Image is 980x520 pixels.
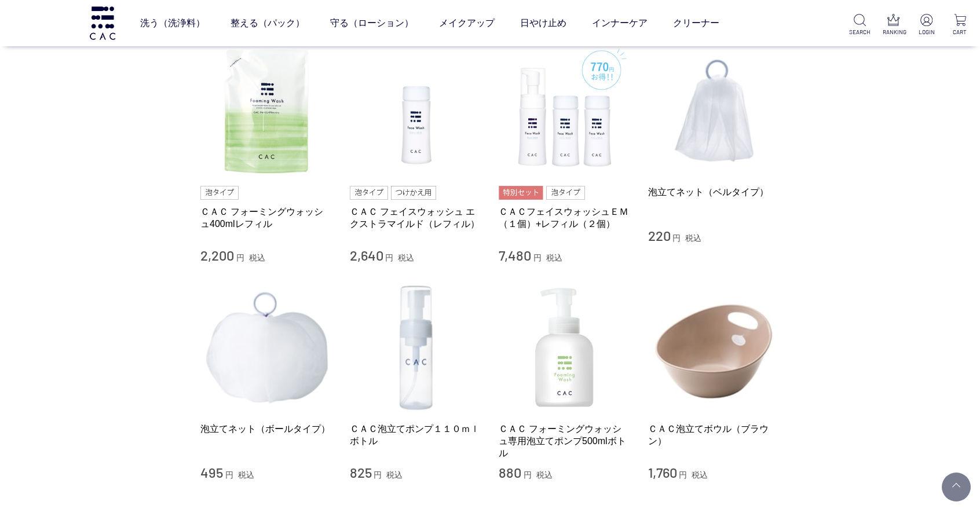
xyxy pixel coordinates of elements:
[200,247,234,263] span: 2,200
[499,281,631,413] img: ＣＡＣ フォーミングウォッシュ専用泡立てポンプ500mlボトル
[949,14,971,36] a: CART
[533,253,542,262] span: 円
[350,45,482,177] img: ＣＡＣ フェイスウォッシュ エクストラマイルド（レフィル）
[916,28,937,36] p: LOGIN
[499,186,543,200] img: 特別セット
[883,14,904,36] a: RANKING
[499,247,531,263] span: 7,480
[916,14,937,36] a: LOGIN
[236,253,244,262] span: 円
[648,423,780,448] a: ＣＡＣ泡立てボウル（ブラウン）
[200,423,332,435] a: 泡立てネット（ボールタイプ）
[673,7,719,39] a: クリーナー
[200,206,332,230] a: ＣＡＣ フォーミングウォッシュ400mlレフィル
[350,247,383,263] span: 2,640
[648,281,780,413] img: ＣＡＣ泡立てボウル（ブラウン）
[499,464,521,481] span: 880
[685,233,701,243] span: 税込
[238,470,254,479] span: 税込
[648,186,780,198] a: 泡立てネット（ベルタイプ）
[536,470,553,479] span: 税込
[200,186,239,200] img: 泡タイプ
[648,464,677,481] span: 1,760
[350,206,482,230] a: ＣＡＣ フェイスウォッシュ エクストラマイルド（レフィル）
[225,470,233,479] span: 円
[546,253,562,262] span: 税込
[200,464,223,481] span: 495
[385,253,393,262] span: 円
[350,186,388,200] img: 泡タイプ
[672,233,681,243] span: 円
[350,281,482,413] img: ＣＡＣ泡立てポンプ１１０ｍｌボトル
[949,28,971,36] p: CART
[231,7,305,39] a: 整える（パック）
[648,227,671,244] span: 220
[200,281,332,413] img: 泡立てネット（ボールタイプ）
[692,470,708,479] span: 税込
[374,470,382,479] span: 円
[849,14,871,36] a: SEARCH
[386,470,403,479] span: 税込
[592,7,648,39] a: インナーケア
[499,423,631,460] a: ＣＡＣ フォーミングウォッシュ専用泡立てポンプ500mlボトル
[499,206,631,230] a: ＣＡＣフェイスウォッシュＥＭ（１個）+レフィル（２個）
[200,45,332,177] img: ＣＡＣ フォーミングウォッシュ400mlレフィル
[679,470,687,479] span: 円
[439,7,495,39] a: メイクアップ
[648,45,780,177] img: 泡立てネット（ベルタイプ）
[520,7,566,39] a: 日やけ止め
[883,28,904,36] p: RANKING
[140,7,205,39] a: 洗う（洗浄料）
[499,45,631,177] img: ＣＡＣフェイスウォッシュＥＭ（１個）+レフィル（２個）
[546,186,584,200] img: 泡タイプ
[524,470,532,479] span: 円
[849,28,871,36] p: SEARCH
[330,7,414,39] a: 守る（ローション）
[249,253,265,262] span: 税込
[350,423,482,448] a: ＣＡＣ泡立てポンプ１１０ｍｌボトル
[350,464,372,481] span: 825
[88,6,117,39] img: logo
[398,253,414,262] span: 税込
[391,186,436,200] img: つけかえ用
